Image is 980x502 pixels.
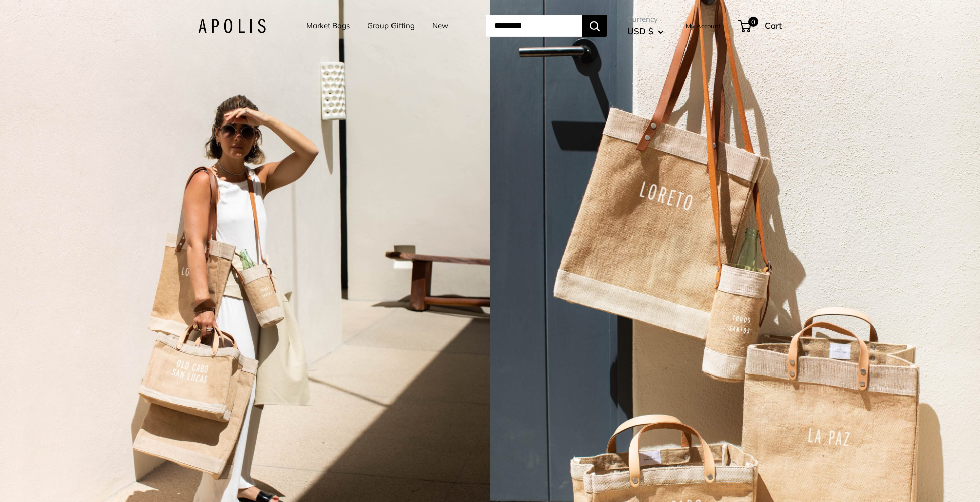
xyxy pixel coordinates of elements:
a: New [432,19,448,33]
button: USD $ [627,23,664,39]
span: USD $ [627,26,653,36]
input: Search... [486,15,582,37]
button: Search [582,15,607,37]
a: Market Bags [306,19,350,33]
span: Cart [765,20,782,31]
span: 0 [748,17,758,27]
a: Group Gifting [367,19,415,33]
img: Apolis [198,19,266,33]
a: My Account [685,20,721,32]
a: 0 Cart [739,18,782,34]
span: Currency [627,12,664,26]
